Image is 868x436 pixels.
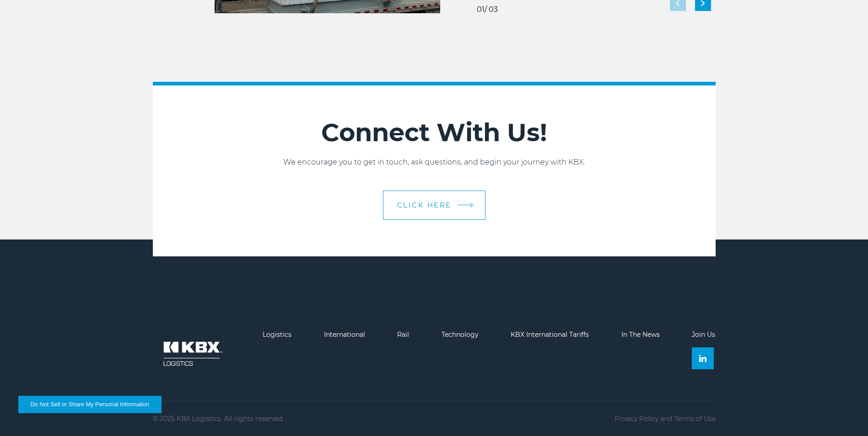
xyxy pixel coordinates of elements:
a: In The News [621,330,660,339]
a: Technology [442,330,479,339]
span: 01 [477,5,485,14]
a: Terms of Use [674,415,716,423]
a: CLICK HERE arrow arrow [383,191,485,220]
p: © 2025 KBX Logistics. All rights reserved. [153,415,284,422]
button: Do Not Sell or Share My Personal Information [18,396,162,413]
a: Logistics [263,330,291,339]
span: and [660,415,672,423]
img: Linkedin [699,355,706,362]
a: Rail [397,330,409,339]
a: Join Us [692,330,715,339]
a: International [324,330,365,339]
div: / 03 [477,6,498,13]
span: CLICK HERE [397,202,452,208]
h2: Connect With Us! [153,117,716,148]
img: kbx logo [153,331,231,377]
img: arrow [470,202,474,207]
p: We encourage you to get in touch, ask questions, and begin your journey with KBX. [153,157,716,168]
a: Privacy Policy [615,415,658,423]
a: KBX International Tariffs [511,330,589,339]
